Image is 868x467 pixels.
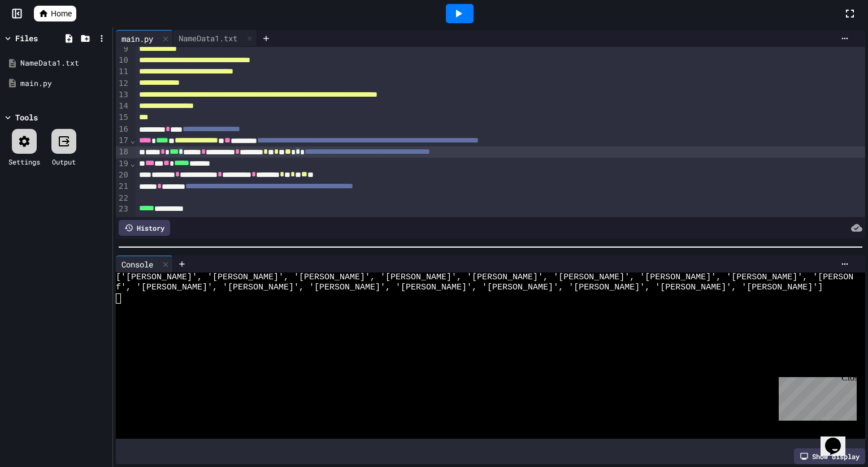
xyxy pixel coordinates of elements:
[116,78,130,89] div: 12
[116,181,130,192] div: 21
[774,373,857,421] iframe: chat widget
[116,283,823,293] span: f', '[PERSON_NAME]', '[PERSON_NAME]', '[PERSON_NAME]', '[PERSON_NAME]', '[PERSON_NAME]', '[PERSON...
[116,193,130,204] div: 22
[34,6,76,21] a: Home
[20,58,108,69] div: NameData1.txt
[116,135,130,146] div: 17
[116,204,130,215] div: 23
[116,30,173,47] div: main.py
[821,422,857,456] iframe: chat widget
[119,220,170,236] div: History
[173,32,243,44] div: NameData1.txt
[173,30,257,47] div: NameData1.txt
[116,55,130,66] div: 10
[51,8,72,19] span: Home
[20,78,108,89] div: main.py
[52,157,76,167] div: Output
[130,159,136,168] span: Fold line
[116,101,130,112] div: 14
[116,124,130,135] div: 16
[116,89,130,101] div: 13
[116,112,130,123] div: 15
[116,258,159,270] div: Console
[116,158,130,170] div: 19
[116,66,130,77] div: 11
[116,170,130,181] div: 20
[15,32,38,44] div: Files
[116,146,130,158] div: 18
[15,111,38,123] div: Tools
[116,256,173,273] div: Console
[130,136,136,145] span: Fold line
[5,5,78,72] div: Chat with us now!Close
[8,157,40,167] div: Settings
[116,44,130,55] div: 9
[794,448,865,464] div: Show display
[116,33,159,45] div: main.py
